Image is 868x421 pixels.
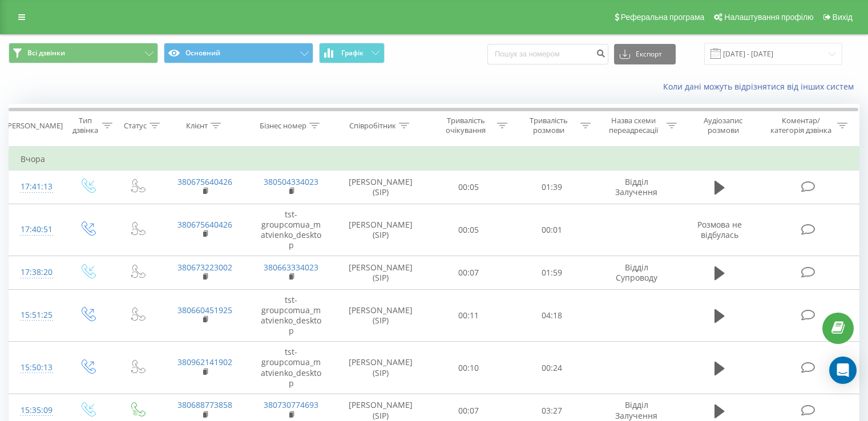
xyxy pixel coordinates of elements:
[334,342,427,394] td: [PERSON_NAME] (SIP)
[663,81,859,92] a: Коли дані можуть відрізнятися вiд інших систем
[248,204,334,256] td: tst-groupcomua_matvienko_desktop
[510,171,593,204] td: 01:39
[510,342,593,394] td: 00:24
[334,171,427,204] td: [PERSON_NAME] (SIP)
[833,13,853,22] span: Вихід
[690,116,757,135] div: Аудіозапис розмови
[5,121,63,131] div: [PERSON_NAME]
[21,218,51,241] div: 17:40:51
[177,176,232,187] a: 380675640426
[334,204,427,256] td: [PERSON_NAME] (SIP)
[438,116,495,135] div: Тривалість очікування
[427,171,510,204] td: 00:05
[510,204,593,256] td: 00:01
[621,13,705,22] span: Реферальна програма
[510,289,593,342] td: 04:18
[164,43,313,63] button: Основний
[21,304,51,326] div: 15:51:25
[72,116,99,135] div: Тип дзвінка
[520,116,578,135] div: Тривалість розмови
[724,13,813,22] span: Налаштування профілю
[427,256,510,289] td: 00:07
[21,261,51,284] div: 17:38:20
[593,256,679,289] td: Відділ Супроводу
[427,289,510,342] td: 00:11
[334,289,427,342] td: [PERSON_NAME] (SIP)
[768,116,834,135] div: Коментар/категорія дзвінка
[264,399,318,410] a: 380730774693
[614,44,676,64] button: Експорт
[177,262,232,273] a: 380673223002
[260,121,306,131] div: Бізнес номер
[487,44,608,64] input: Пошук за номером
[248,342,334,394] td: tst-groupcomua_matvienko_desktop
[9,43,158,63] button: Всі дзвінки
[9,148,859,171] td: Вчора
[124,121,147,131] div: Статус
[604,116,664,135] div: Назва схеми переадресації
[264,176,318,187] a: 380504334023
[177,305,232,315] a: 380660451925
[341,49,364,57] span: Графік
[264,262,318,273] a: 380663334023
[186,121,208,131] div: Клієнт
[319,43,385,63] button: Графік
[510,256,593,289] td: 01:59
[427,204,510,256] td: 00:05
[21,357,51,379] div: 15:50:13
[829,357,857,384] div: Open Intercom Messenger
[27,48,65,58] span: Всі дзвінки
[177,357,232,367] a: 380962141902
[177,219,232,230] a: 380675640426
[427,342,510,394] td: 00:10
[248,289,334,342] td: tst-groupcomua_matvienko_desktop
[593,171,679,204] td: Відділ Залучення
[349,121,396,131] div: Співробітник
[21,176,51,198] div: 17:41:13
[334,256,427,289] td: [PERSON_NAME] (SIP)
[697,219,742,240] span: Розмова не відбулась
[177,399,232,410] a: 380688773858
